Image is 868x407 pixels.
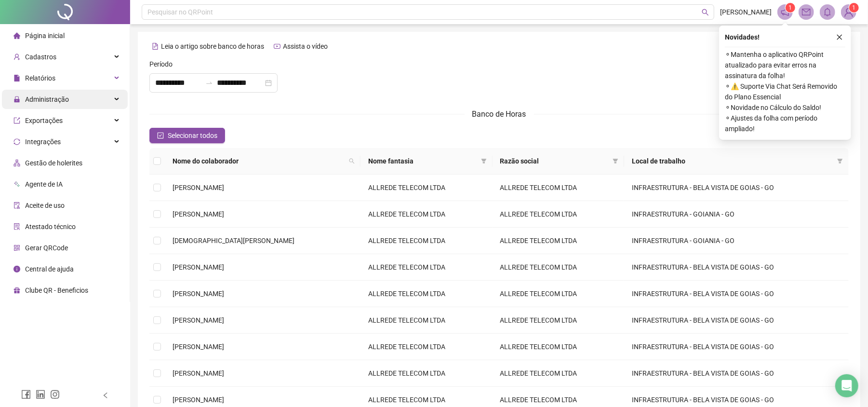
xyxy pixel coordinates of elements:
[21,390,31,399] span: facebook
[500,156,609,166] span: Razão social
[13,117,20,124] span: export
[168,130,217,141] span: Selecionar todos
[493,360,625,387] td: ALLREDE TELECOM LTDA
[25,53,56,61] span: Cadastros
[173,263,224,271] span: [PERSON_NAME]
[25,74,55,82] span: Relatórios
[13,202,20,209] span: audit
[611,154,620,168] span: filter
[36,390,45,399] span: linkedin
[835,374,858,397] div: Open Intercom Messenger
[173,237,294,244] span: [DEMOGRAPHIC_DATA][PERSON_NAME]
[173,369,224,377] span: [PERSON_NAME]
[361,175,493,201] td: ALLREDE TELECOM LTDA
[13,223,20,230] span: solution
[13,96,20,103] span: lock
[25,265,74,273] span: Central de ajuda
[479,154,489,168] span: filter
[173,343,224,351] span: [PERSON_NAME]
[624,228,849,254] td: INFRAESTRUTURA - GOIANIA - GO
[161,42,264,50] span: Leia o artigo sobre banco de horas
[173,210,224,218] span: [PERSON_NAME]
[205,79,213,87] span: swap-right
[835,154,845,168] span: filter
[173,290,224,298] span: [PERSON_NAME]
[632,156,833,166] span: Local de trabalho
[624,307,849,334] td: INFRAESTRUTURA - BELA VISTA DE GOIAS - GO
[789,4,792,11] span: 1
[361,281,493,307] td: ALLREDE TELECOM LTDA
[361,254,493,281] td: ALLREDE TELECOM LTDA
[720,7,772,17] span: [PERSON_NAME]
[25,32,65,40] span: Página inicial
[361,228,493,254] td: ALLREDE TELECOM LTDA
[725,32,760,42] span: Novidades !
[786,3,795,13] sup: 1
[347,154,357,168] span: search
[493,175,625,201] td: ALLREDE TELECOM LTDA
[25,95,69,103] span: Administração
[702,9,709,16] span: search
[25,138,61,146] span: Integrações
[13,32,20,39] span: home
[102,392,109,399] span: left
[493,201,625,228] td: ALLREDE TELECOM LTDA
[725,102,845,113] span: ⚬ Novidade no Cálculo do Saldo!
[173,316,224,324] span: [PERSON_NAME]
[50,390,60,399] span: instagram
[481,158,487,164] span: filter
[837,158,843,164] span: filter
[849,3,859,13] sup: Atualize o seu contato no menu Meus Dados
[283,42,328,50] span: Assista o vídeo
[13,244,20,251] span: qrcode
[25,117,63,124] span: Exportações
[725,81,845,102] span: ⚬ ⚠️ Suporte Via Chat Será Removido do Plano Essencial
[25,244,68,252] span: Gerar QRCode
[624,254,849,281] td: INFRAESTRUTURA - BELA VISTA DE GOIAS - GO
[13,54,20,60] span: user-add
[274,43,280,50] span: youtube
[841,5,856,19] img: 77887
[624,281,849,307] td: INFRAESTRUTURA - BELA VISTA DE GOIAS - GO
[25,202,65,209] span: Aceite de uso
[13,287,20,294] span: gift
[173,396,224,404] span: [PERSON_NAME]
[472,109,526,119] span: Banco de Horas
[368,156,477,166] span: Nome fantasia
[624,175,849,201] td: INFRAESTRUTURA - BELA VISTA DE GOIAS - GO
[823,8,832,16] span: bell
[624,201,849,228] td: INFRAESTRUTURA - GOIANIA - GO
[613,158,618,164] span: filter
[725,113,845,134] span: ⚬ Ajustes da folha com período ampliado!
[157,132,164,139] span: check-square
[493,228,625,254] td: ALLREDE TELECOM LTDA
[173,156,345,166] span: Nome do colaborador
[493,307,625,334] td: ALLREDE TELECOM LTDA
[152,43,159,50] span: file-text
[25,159,82,167] span: Gestão de holerites
[624,334,849,360] td: INFRAESTRUTURA - BELA VISTA DE GOIAS - GO
[725,49,845,81] span: ⚬ Mantenha o aplicativo QRPoint atualizado para evitar erros na assinatura da folha!
[205,79,213,87] span: to
[493,254,625,281] td: ALLREDE TELECOM LTDA
[781,8,789,16] span: notification
[13,138,20,145] span: sync
[25,180,63,188] span: Agente de IA
[361,334,493,360] td: ALLREDE TELECOM LTDA
[493,281,625,307] td: ALLREDE TELECOM LTDA
[13,75,20,81] span: file
[802,8,811,16] span: mail
[25,223,76,231] span: Atestado técnico
[853,4,856,11] span: 1
[361,307,493,334] td: ALLREDE TELECOM LTDA
[361,360,493,387] td: ALLREDE TELECOM LTDA
[173,184,224,191] span: [PERSON_NAME]
[25,286,88,294] span: Clube QR - Beneficios
[349,158,355,164] span: search
[13,160,20,166] span: apartment
[13,266,20,272] span: info-circle
[624,360,849,387] td: INFRAESTRUTURA - BELA VISTA DE GOIAS - GO
[149,59,173,69] span: Período
[493,334,625,360] td: ALLREDE TELECOM LTDA
[149,128,225,143] button: Selecionar todos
